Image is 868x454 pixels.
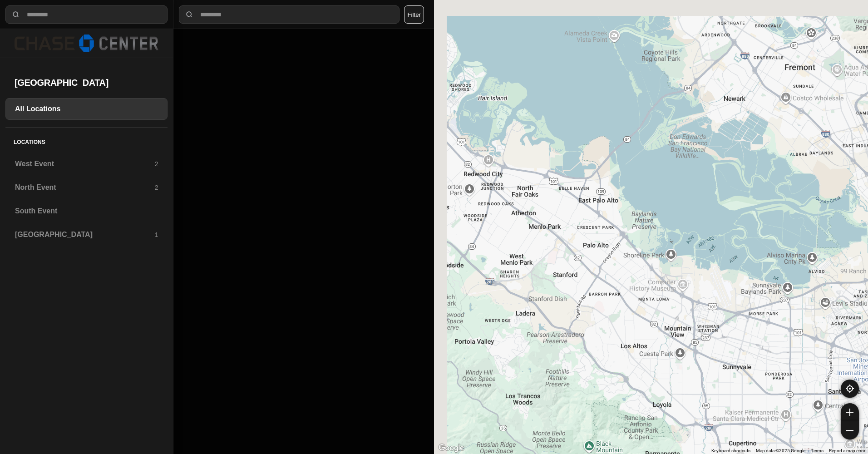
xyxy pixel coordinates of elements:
[404,5,424,24] button: Filter
[841,380,859,398] button: recenter
[436,442,466,454] a: Open this area in Google Maps (opens a new window)
[711,448,750,454] button: Keyboard shortcuts
[5,98,168,120] a: All Locations
[155,230,158,239] p: 1
[15,182,155,193] h3: North Event
[155,159,158,168] p: 2
[15,158,155,169] h3: West Event
[155,183,158,192] p: 2
[5,224,168,246] a: [GEOGRAPHIC_DATA]1
[5,153,168,175] a: West Event2
[15,76,158,89] h2: [GEOGRAPHIC_DATA]
[5,177,168,198] a: North Event2
[841,403,859,421] button: zoom-in
[846,409,853,416] img: zoom-in
[846,427,853,434] img: zoom-out
[436,442,466,454] img: Google
[756,448,805,453] span: Map data ©2025 Google
[15,35,158,52] img: logo
[185,10,194,19] img: search
[15,104,158,114] h3: All Locations
[15,229,155,240] h3: [GEOGRAPHIC_DATA]
[846,385,854,393] img: recenter
[841,421,859,439] button: zoom-out
[5,128,168,153] h5: Locations
[15,206,158,217] h3: South Event
[811,448,824,453] a: Terms (opens in new tab)
[11,10,20,19] img: search
[829,448,865,453] a: Report a map error
[5,200,168,222] a: South Event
